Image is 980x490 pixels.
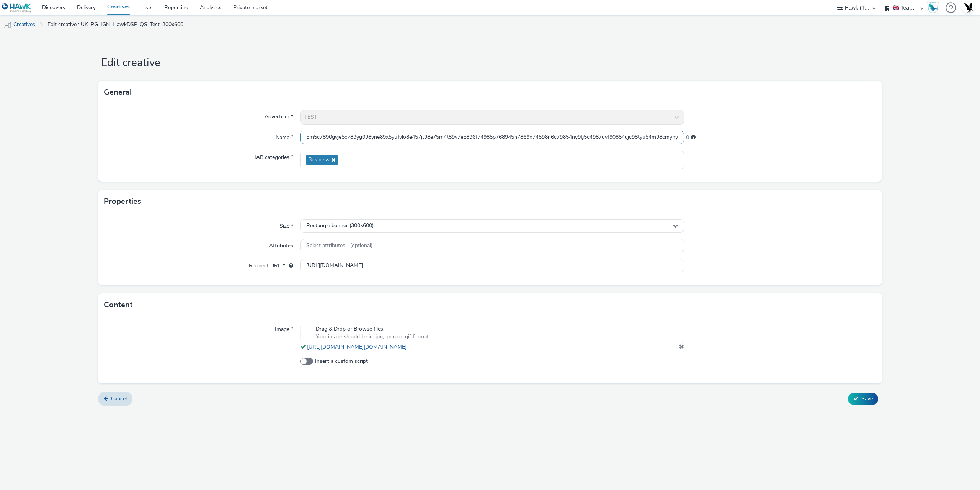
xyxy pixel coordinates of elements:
[104,196,141,207] h3: Properties
[266,239,296,250] label: Attributes
[285,262,293,270] div: URL will be used as a validation URL with some SSPs and it will be the redirection URL of your cr...
[316,325,429,333] span: Drag & Drop or Browse files.
[861,395,873,402] span: Save
[98,56,882,70] h1: Edit creative
[316,333,429,341] span: Your image should be in .jpg, .png or .gif format
[300,259,684,272] input: url...
[276,219,296,230] label: Size *
[111,395,127,402] span: Cancel
[315,357,368,365] span: Insert a custom script
[927,2,942,14] a: Hawk Academy
[104,87,132,98] h3: General
[104,299,132,311] h3: Content
[272,323,296,333] label: Image *
[261,110,296,121] label: Advertiser *
[308,157,330,163] span: Business
[686,134,689,141] span: 0
[927,2,939,14] img: Hawk Academy
[691,134,696,141] div: Maximum 255 characters
[252,151,296,161] label: IAB categories *
[848,393,878,405] button: Save
[4,21,11,29] img: mobile
[246,259,296,270] label: Redirect URL *
[307,343,410,351] a: [URL][DOMAIN_NAME][DOMAIN_NAME]
[306,243,372,249] span: Select attributes... (optional)
[98,392,132,406] a: Cancel
[962,2,974,13] img: Account UK
[306,223,374,229] span: Rectangle banner (300x600)
[273,131,296,141] label: Name *
[2,3,31,13] img: undefined Logo
[44,15,187,34] a: Edit creative : UK_PG_IGN_HawkDSP_QS_Test_300x600
[300,131,684,144] input: Name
